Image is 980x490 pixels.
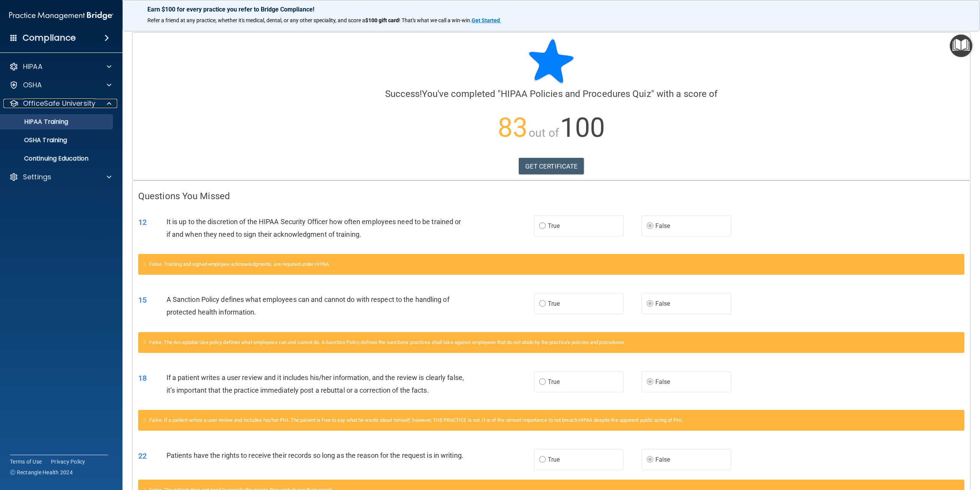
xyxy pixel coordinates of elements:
span: Success! [385,88,422,99]
span: False. If a patient writes a user review and includes his/her PHI. The patient is free to say wha... [149,417,683,423]
a: Terms of Use [10,458,42,465]
span: 22 [138,451,147,461]
input: True [539,379,546,385]
span: False [655,456,670,463]
span: 83 [498,112,528,143]
a: Privacy Policy [51,458,85,465]
p: HIPAA Training [5,118,68,126]
button: Open Resource Center [950,34,972,57]
p: OfficeSafe University [23,99,95,108]
span: False [655,300,670,307]
span: True [548,456,560,463]
strong: Get Started [472,17,500,23]
span: 100 [560,112,605,143]
span: out of [529,126,559,139]
p: Earn $100 for every practice you refer to Bridge Compliance! [147,6,955,13]
h4: You've completed " " with a score of [138,89,964,99]
span: False. The Acceptable Use policy defines what employees can and cannot do. A Sanction Policy defi... [149,339,625,345]
input: False [647,379,653,385]
span: Ⓒ Rectangle Health 2024 [10,469,73,476]
span: Patients have the rights to receive their records so long as the reason for the request is in wri... [167,451,464,459]
span: It is up to the discretion of the HIPAA Security Officer how often employees need to be trained o... [167,218,461,238]
input: True [539,301,546,307]
strong: $100 gift card [365,17,399,23]
span: False [655,378,670,385]
span: ! That's what we call a win-win. [399,17,472,23]
span: 18 [138,374,147,383]
img: blue-star-rounded.9d042014.png [528,38,574,84]
a: OfficeSafe University [9,99,111,108]
input: True [539,457,546,463]
p: Settings [23,172,51,182]
span: A Sanction Policy defines what employees can and cannot do with respect to the handling of protec... [167,295,449,316]
input: False [647,223,653,229]
p: OSHA Training [5,136,67,144]
a: GET CERTIFICATE [519,158,584,175]
a: HIPAA [9,62,111,71]
span: False. Training and signed employee acknowledgments, are required under HIPAA. [149,261,330,267]
span: True [548,300,560,307]
input: False [647,457,653,463]
p: OSHA [23,80,42,90]
input: True [539,223,546,229]
a: Get Started [472,17,501,23]
p: HIPAA [23,62,42,71]
a: Settings [9,172,111,182]
p: Continuing Education [5,155,109,162]
span: 12 [138,218,147,227]
span: True [548,378,560,385]
span: If a patient writes a user review and it includes his/her information, and the review is clearly ... [167,374,464,394]
a: OSHA [9,80,111,90]
img: PMB logo [9,8,113,23]
span: True [548,222,560,229]
h4: Questions You Missed [138,191,964,201]
span: 15 [138,295,147,305]
input: False [647,301,653,307]
h4: Compliance [23,33,76,43]
span: HIPAA Policies and Procedures Quiz [501,88,651,99]
span: False [655,222,670,229]
span: Refer a friend at any practice, whether it's medical, dental, or any other speciality, and score a [147,17,365,23]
